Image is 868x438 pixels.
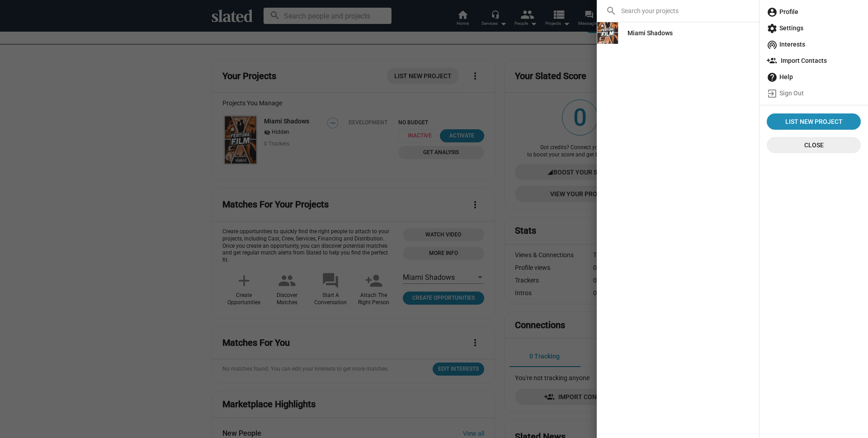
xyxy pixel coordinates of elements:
[763,20,864,36] a: Settings
[767,137,861,153] button: Close
[767,7,778,18] mat-icon: account_circle
[767,88,778,99] mat-icon: exit_to_app
[620,25,680,41] a: Miami Shadows
[763,4,864,20] a: Profile
[767,20,861,36] span: Settings
[597,22,618,44] img: Miami Shadows
[774,137,854,153] span: Close
[763,52,864,69] a: Import Contacts
[763,69,864,85] a: Help
[763,36,864,52] a: Interests
[767,23,778,34] mat-icon: settings
[767,113,861,130] a: List New Project
[767,52,861,69] span: Import Contacts
[770,113,857,130] span: List New Project
[767,85,861,101] span: Sign Out
[767,72,778,83] mat-icon: help
[606,5,617,16] mat-icon: search
[767,4,861,20] span: Profile
[763,85,864,101] a: Sign Out
[627,25,673,41] div: Miami Shadows
[767,69,861,85] span: Help
[767,36,861,52] span: Interests
[767,39,778,50] mat-icon: wifi_tethering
